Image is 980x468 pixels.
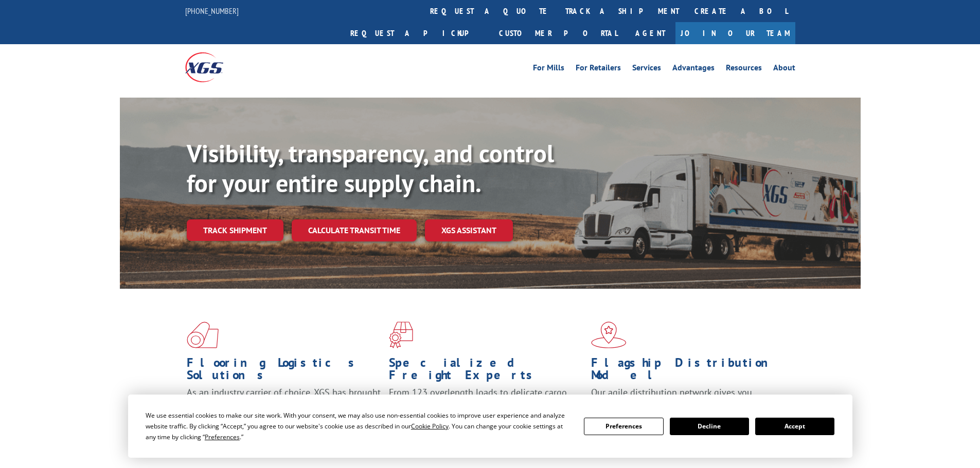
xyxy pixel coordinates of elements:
[591,357,786,386] h1: Flagship Distribution Model
[670,418,749,435] button: Decline
[584,418,663,435] button: Preferences
[675,22,795,44] a: Join Our Team
[389,322,413,348] img: xgs-icon-focused-on-flooring-red
[591,386,780,410] span: Our agile distribution network gives you nationwide inventory management on demand.
[632,64,661,75] a: Services
[187,219,283,241] a: Track shipment
[128,395,852,458] div: Cookie Consent Prompt
[491,22,625,44] a: Customer Portal
[411,422,449,430] span: Cookie Policy
[187,137,554,199] b: Visibility, transparency, and control for your entire supply chain.
[187,386,381,423] span: As an industry carrier of choice, XGS has brought innovation and dedication to flooring logistics...
[343,22,491,44] a: Request a pickup
[389,386,583,432] p: From 123 overlength loads to delicate cargo, our experienced staff knows the best way to move you...
[533,64,564,75] a: For Mills
[425,219,513,241] a: XGS ASSISTANT
[726,64,762,75] a: Resources
[625,22,675,44] a: Agent
[672,64,715,75] a: Advantages
[389,357,583,386] h1: Specialized Freight Experts
[292,219,417,241] a: Calculate transit time
[187,322,219,348] img: xgs-icon-total-supply-chain-intelligence-red
[187,357,381,386] h1: Flooring Logistics Solutions
[205,433,240,441] span: Preferences
[591,322,627,348] img: xgs-icon-flagship-distribution-model-red
[146,410,572,442] div: We use essential cookies to make our site work. With your consent, we may also use non-essential ...
[755,418,834,435] button: Accept
[185,6,239,16] a: [PHONE_NUMBER]
[576,64,621,75] a: For Retailers
[773,64,795,75] a: About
